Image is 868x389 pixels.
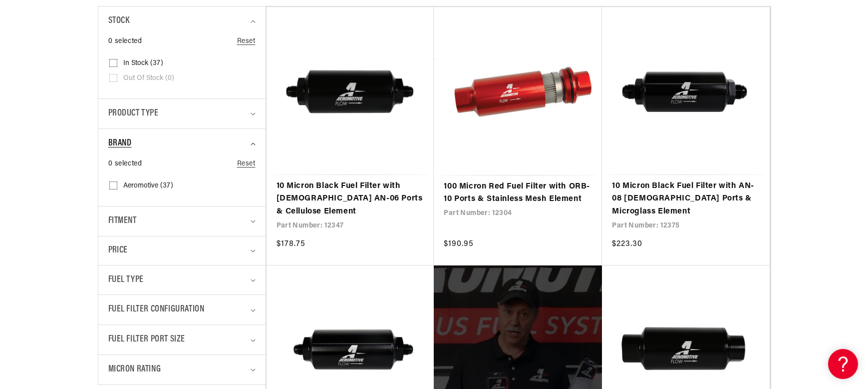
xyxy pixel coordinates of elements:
[277,180,424,218] a: 10 Micron Black Fuel Filter with [DEMOGRAPHIC_DATA] AN-06 Ports & Cellulose Element
[108,362,161,377] span: Micron Rating
[108,6,256,36] summary: Stock (0 selected)
[108,332,186,347] span: Fuel Filter Port Size
[108,244,128,257] span: Price
[108,236,256,265] summary: Price
[123,74,174,83] span: Out of stock (0)
[108,214,137,228] span: Fitment
[108,325,256,354] summary: Fuel Filter Port Size (0 selected)
[108,136,132,151] span: Brand
[108,14,130,28] span: Stock
[108,355,256,384] summary: Micron Rating (0 selected)
[108,106,159,121] span: Product type
[108,206,256,236] summary: Fitment (0 selected)
[123,59,163,68] span: In stock (37)
[237,36,256,47] a: Reset
[108,129,256,158] summary: Brand (0 selected)
[108,36,142,47] span: 0 selected
[108,158,142,169] span: 0 selected
[612,180,760,218] a: 10 Micron Black Fuel Filter with AN-08 [DEMOGRAPHIC_DATA] Ports & Microglass Element
[108,295,256,324] summary: Fuel Filter Configuration (0 selected)
[444,180,592,206] a: 100 Micron Red Fuel Filter with ORB-10 Ports & Stainless Mesh Element
[237,158,256,169] a: Reset
[108,273,144,287] span: Fuel Type
[123,181,173,190] span: Aeromotive (37)
[108,99,256,128] summary: Product type (0 selected)
[108,265,256,295] summary: Fuel Type (0 selected)
[108,302,205,317] span: Fuel Filter Configuration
